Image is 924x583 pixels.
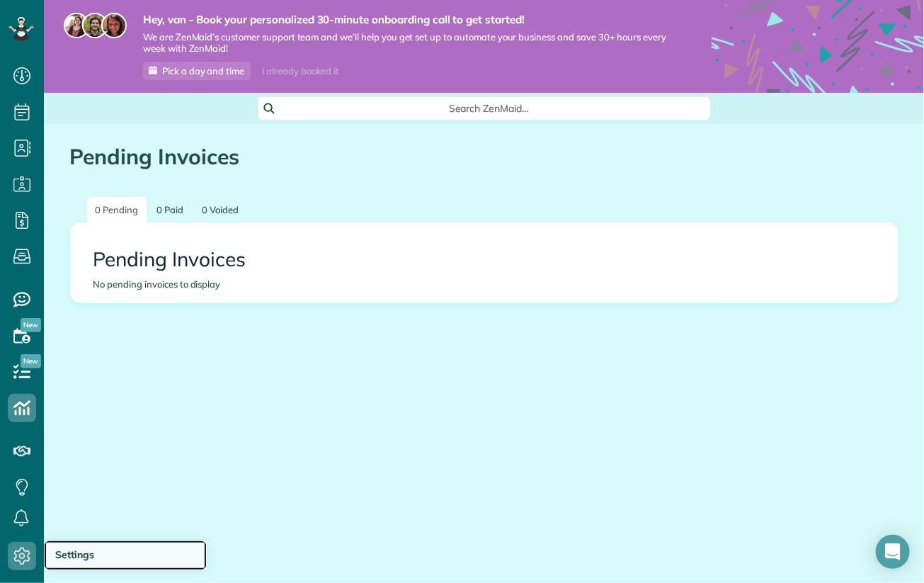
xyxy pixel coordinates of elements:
h2: Pending Invoices [93,249,875,271]
div: No pending invoices to display [93,278,875,291]
a: 0 Voided [193,197,247,223]
img: michelle-19f622bdf1676172e81f8f8fba1fb50e276960ebfe0243fe18214015130c80e4.jpg [101,13,127,38]
a: Settings [44,540,207,570]
strong: Hey, van - Book your personalized 30-minute onboarding call to get started! [143,13,669,27]
img: jorge-587dff0eeaa6aab1f244e6dc62b8924c3b6ad411094392a53c71c6c4a576187d.jpg [82,13,108,38]
span: We are ZenMaid’s customer support team and we’ll help you get set up to automate your business an... [143,31,669,55]
img: maria-72a9807cf96188c08ef61303f053569d2e2a8a1cde33d635c8a3ac13582a053d.jpg [64,13,89,38]
span: Pick a day and time [162,65,244,77]
h1: Pending Invoices [70,145,899,169]
span: New [21,318,41,332]
div: I already booked it [253,62,348,80]
span: Settings [55,548,94,561]
a: 0 Pending [87,197,147,223]
a: Pick a day and time [143,62,251,80]
span: New [21,354,41,368]
a: 0 Paid [148,197,192,223]
div: Open Intercom Messenger [876,535,910,569]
